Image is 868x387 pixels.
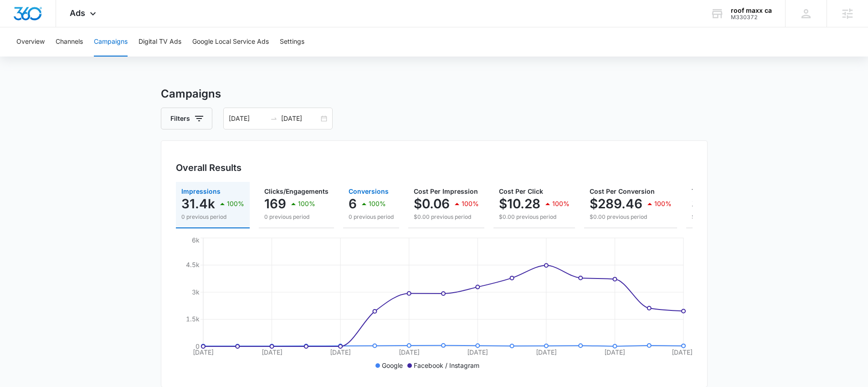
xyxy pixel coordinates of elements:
input: End date [281,114,319,124]
p: 100% [227,201,244,207]
tspan: 3k [192,288,200,296]
span: Cost Per Click [499,187,543,195]
p: Facebook / Instagram [414,361,479,370]
p: $0.06 [414,196,450,211]
tspan: [DATE] [604,348,625,356]
img: logo_orange.svg [15,15,22,22]
p: $10.28 [499,196,540,211]
img: tab_domain_overview_orange.svg [25,53,32,60]
button: Google Local Service Ads [192,27,269,57]
p: $1,736.80 [692,196,752,211]
button: Overview [16,27,45,57]
tspan: [DATE] [261,348,282,356]
tspan: 6k [192,236,200,244]
div: account name [731,7,772,14]
button: Channels [56,27,83,57]
p: 100% [369,201,386,207]
tspan: [DATE] [398,348,419,356]
p: 100% [462,201,479,207]
p: $0.00 previous period [692,213,781,221]
div: Keywords by Traffic [101,54,154,60]
div: account id [731,14,772,21]
p: 100% [654,201,672,207]
h3: Campaigns [161,86,708,102]
h3: Overall Results [176,161,241,175]
img: tab_keywords_by_traffic_grey.svg [91,53,98,60]
span: to [270,115,277,122]
input: Start date [229,114,267,124]
p: $289.46 [590,196,642,211]
tspan: [DATE] [193,348,214,356]
div: Domain Overview [35,54,82,60]
p: 0 previous period [349,213,394,221]
tspan: [DATE] [467,348,488,356]
span: Conversions [349,187,389,195]
tspan: 1.5k [186,315,200,323]
p: 100% [298,201,315,207]
button: Filters [161,108,212,129]
p: $0.00 previous period [590,213,672,221]
p: 0 previous period [181,213,244,221]
span: Impressions [181,187,221,195]
p: 6 [349,196,357,211]
span: swap-right [270,115,277,122]
p: 169 [264,196,286,211]
span: Total Spend [692,187,729,195]
button: Settings [280,27,304,57]
button: Campaigns [94,27,128,57]
p: 100% [552,201,570,207]
p: 0 previous period [264,213,329,221]
tspan: 4.5k [186,261,200,268]
p: $0.00 previous period [499,213,570,221]
div: v 4.0.24 [26,15,45,22]
button: Digital TV Ads [139,27,181,57]
p: $0.00 previous period [414,213,479,221]
tspan: [DATE] [330,348,351,356]
img: website_grey.svg [15,24,22,31]
span: Cost Per Conversion [590,187,655,195]
span: Ads [70,8,85,18]
span: Clicks/Engagements [264,187,329,195]
div: Domain: [DOMAIN_NAME] [24,24,100,31]
tspan: [DATE] [671,348,692,356]
tspan: [DATE] [535,348,556,356]
span: Cost Per Impression [414,187,478,195]
p: Google [382,361,403,370]
p: 31.4k [181,196,215,211]
tspan: 0 [195,342,200,350]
